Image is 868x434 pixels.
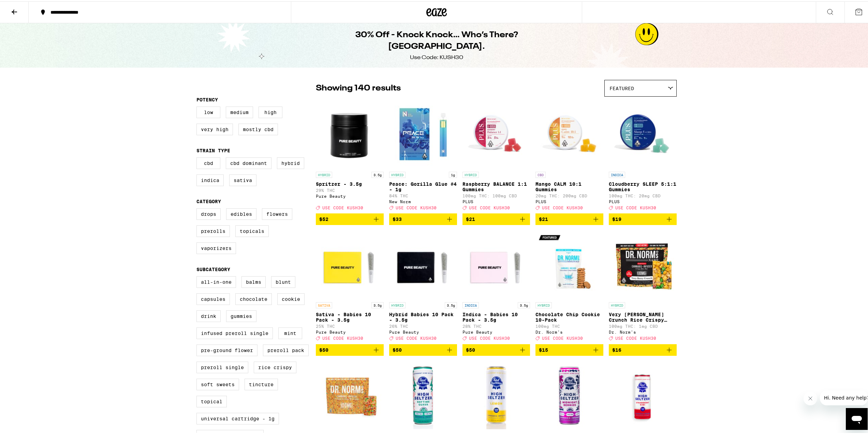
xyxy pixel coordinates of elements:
div: Dr. Norm's [535,328,603,333]
button: Add to bag [609,212,677,224]
img: Pure Beauty - Sativa - Babies 10 Pack - 3.5g [316,229,384,297]
span: $52 [319,215,328,221]
a: Open page for Spritzer - 3.5g from Pure Beauty [316,99,384,212]
p: 3.5g [371,170,384,177]
p: HYBRID [316,170,332,177]
img: PLUS - Cloudberry SLEEP 5:1:1 Gummies [609,99,677,167]
p: Very [PERSON_NAME] Crunch Rice Crispy Treat [609,310,677,321]
p: Raspberry BALANCE 1:1 Gummies [462,180,530,191]
a: Open page for Mango CALM 10:1 Gummies from PLUS [535,99,603,212]
button: Add to bag [316,212,384,224]
span: $16 [612,346,621,351]
button: Add to bag [535,343,603,354]
label: Infused Preroll Single [196,326,273,338]
p: 3.5g [371,301,384,307]
label: Chocolate [235,292,272,304]
img: Dr. Norm's - Chocolate Chip Cookie 10-Pack [535,229,603,297]
span: Hi. Need any help? [4,5,49,10]
img: Pabst Labs - Lemon High Seltzer [462,360,530,428]
img: Dr. Norm's - Fruity Crispy Rice Bar [316,360,384,428]
span: USE CODE KUSH30 [396,335,437,339]
p: HYBRID [389,170,406,177]
legend: Strain Type [196,146,230,152]
div: PLUS [462,198,530,202]
p: 100mg THC: 100mg CBD [462,192,530,197]
label: Balms [241,275,266,286]
p: 1g [449,170,457,177]
a: Open page for Indica - Babies 10 Pack - 3.5g from Pure Beauty [462,229,530,342]
label: Sativa [229,173,256,185]
label: All-In-One [196,275,236,286]
button: Add to bag [462,343,530,354]
p: Showing 140 results [316,81,401,93]
div: PLUS [535,198,603,202]
div: Use Code: KUSH30 [410,53,463,60]
label: Cookie [277,292,305,304]
img: PLUS - Mango CALM 10:1 Gummies [535,99,603,167]
p: 25% THC [316,323,384,327]
div: Pure Beauty [389,328,457,333]
span: USE CODE KUSH30 [322,335,363,339]
p: 100mg THC: 1mg CBD [609,323,677,327]
a: Open page for Peace: Gorilla Glue #4 - 1g from New Norm [389,99,457,212]
span: USE CODE KUSH30 [542,335,583,339]
p: Chocolate Chip Cookie 10-Pack [535,310,603,321]
p: 3.5g [518,301,530,307]
iframe: Message from company [820,389,868,404]
p: Sativa - Babies 10 Pack - 3.5g [316,310,384,321]
p: SATIVA [316,301,332,307]
label: Topicals [235,224,269,236]
div: New Norm [389,198,457,202]
label: Very High [196,122,233,134]
p: Spritzer - 3.5g [316,180,384,185]
label: Edibles [226,207,256,219]
img: Pure Beauty - Indica - Babies 10 Pack - 3.5g [462,229,530,297]
img: Pabst Labs - Daytime Guava 10:5 High Seltzer [389,360,457,428]
div: Pure Beauty [462,328,530,333]
label: Flowers [262,207,292,219]
p: INDICA [462,301,479,307]
p: HYBRID [609,301,625,307]
img: New Norm - Peace: Gorilla Glue #4 - 1g [389,99,457,167]
label: Preroll Single [196,360,248,372]
img: Dr. Norm's - Very Berry Crunch Rice Crispy Treat [609,229,677,297]
div: Pure Beauty [316,193,384,197]
a: Open page for Raspberry BALANCE 1:1 Gummies from PLUS [462,99,530,212]
iframe: Close message [804,390,817,404]
button: Add to bag [535,212,603,224]
p: 26% THC [389,323,457,327]
label: CBD Dominant [226,156,271,168]
span: $50 [393,346,402,351]
p: HYBRID [462,170,479,177]
p: 29% THC [316,187,384,191]
label: Vaporizers [196,241,236,253]
p: Cloudberry SLEEP 5:1:1 Gummies [609,180,677,191]
span: $50 [466,346,475,351]
p: 20mg THC: 200mg CBD [535,192,603,197]
img: Pure Beauty - Spritzer - 3.5g [316,99,384,167]
p: 3.5g [445,301,457,307]
label: Topical [196,394,227,406]
p: 84% THC [389,192,457,197]
div: Dr. Norm's [609,328,677,333]
label: Rice Crispy [254,360,296,372]
p: 28% THC [462,323,530,327]
p: HYBRID [535,301,552,307]
img: PLUS - Raspberry BALANCE 1:1 Gummies [462,99,530,167]
span: $50 [319,346,328,351]
span: USE CODE KUSH30 [615,204,656,209]
span: USE CODE KUSH30 [469,204,510,209]
img: Pabst Labs - Strawberry Kiwi High Seltzer [609,360,677,428]
label: High [259,105,282,117]
span: $21 [539,215,548,221]
label: Drops [196,207,221,219]
span: $15 [539,346,548,351]
label: Indica [196,173,224,185]
iframe: Button to launch messaging window [846,407,868,429]
span: USE CODE KUSH30 [322,204,363,209]
div: Pure Beauty [316,328,384,333]
h1: 30% Off - Knock Knock… Who’s There? [GEOGRAPHIC_DATA]. [312,28,561,51]
label: Tincture [245,377,278,389]
label: Pre-ground Flower [196,343,258,355]
p: Hybrid Babies 10 Pack - 3.5g [389,310,457,321]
